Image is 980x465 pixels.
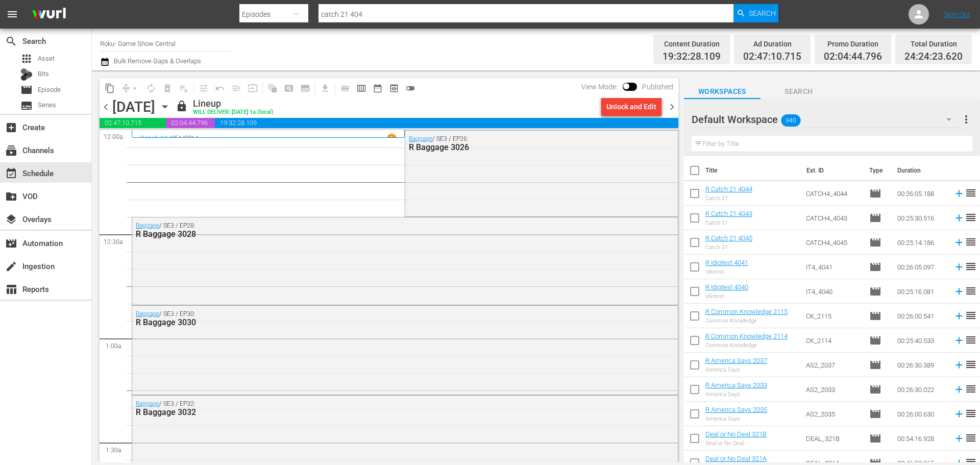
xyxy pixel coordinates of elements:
[38,69,49,79] span: Bits
[576,83,623,91] span: View Mode:
[869,432,881,445] span: Episode
[601,97,661,116] button: Unlock and Edit
[869,310,881,322] span: Episode
[705,219,752,226] div: Catch 21
[965,407,977,420] span: reorder
[136,400,619,417] div: / SE3 / EP32:
[705,357,767,364] a: R America Says 2037
[802,402,865,426] td: AS2_2035
[136,317,619,327] div: R Baggage 3030
[140,134,168,142] a: Catch 21
[705,430,767,438] a: Deal or No Deal 321B
[705,283,748,291] a: R Idiotest 4040
[705,259,748,266] a: R Idiotest 4041
[192,78,212,98] span: Customize Events
[666,101,678,113] span: chevron_right
[684,85,761,98] span: Workspaces
[953,237,965,248] svg: Add to Schedule
[893,426,949,451] td: 00:54:16.928
[24,3,73,27] img: ans4CAIJ8jUAAAAAAAAAAAAAAAAAAAAAAAAgQb4GAAAAAAAAAAAAAAAAAAAAAAAAJMjXAAAAAAAAAAAAAAAAAAAAAAAAgAT5G...
[176,80,192,96] span: Clear Lineup
[904,51,963,63] span: 24:24:23.620
[893,181,949,206] td: 00:26:05.188
[869,236,881,249] span: Episode
[623,83,630,90] span: Toggle to switch from Published to Draft view.
[705,332,788,340] a: R Common Knowledge 2114
[893,402,949,426] td: 00:26:00.630
[705,455,767,462] a: Deal or No Deal 321A
[802,279,865,304] td: IT4_4040
[893,206,949,230] td: 00:25:30.516
[824,51,882,63] span: 02:04:44.796
[893,377,949,402] td: 00:26:30.022
[402,80,419,96] span: 24 hours Lineup View is OFF
[705,317,788,324] div: Common Knowledge
[193,109,274,116] div: WILL DELIVER: [DATE] 1a (local)
[863,156,891,185] th: Type
[38,100,56,110] span: Series
[869,383,881,396] span: Episode
[705,268,748,275] div: Idiotest
[893,279,949,304] td: 00:25:16.081
[733,4,778,22] button: Search
[100,101,112,113] span: chevron_left
[136,310,619,327] div: / SE3 / EP30:
[802,304,865,328] td: CK_2115
[705,293,748,300] div: Idiotest
[761,85,837,98] span: Search
[184,135,199,142] p: EP14
[953,408,965,420] svg: Add to Schedule
[5,167,17,180] span: Schedule
[953,384,965,395] svg: Add to Schedule
[5,144,17,157] span: Channels
[824,37,882,51] div: Promo Duration
[705,185,752,193] a: R Catch 21 4044
[409,142,623,152] div: R Baggage 3026
[705,406,767,413] a: R America Says 2035
[802,255,865,279] td: IT4_4041
[800,156,863,185] th: Ext. ID
[136,400,159,407] a: Baggage
[20,53,33,65] span: Asset
[100,118,166,128] span: 02:47:10.715
[802,206,865,230] td: CATCH4_4043
[953,261,965,273] svg: Add to Schedule
[390,135,394,142] p: 1
[953,433,965,444] svg: Add to Schedule
[353,80,370,96] span: Week Calendar View
[409,135,623,152] div: / SE3 / EP26:
[5,237,17,250] span: Automation
[802,328,865,353] td: CK_2114
[965,309,977,322] span: reorder
[705,308,788,315] a: R Common Knowledge 2115
[749,4,776,22] span: Search
[869,285,881,298] span: Episode
[6,8,18,20] span: menu
[663,37,721,51] div: Content Duration
[405,83,415,93] span: toggle_off
[705,440,767,447] div: Deal or No Deal
[705,210,752,217] a: R Catch 21 4043
[105,83,115,93] span: content_copy
[965,285,977,297] span: reorder
[965,358,977,371] span: reorder
[960,107,972,132] button: more_vert
[20,100,33,112] span: subtitles
[869,187,881,200] span: Episode
[705,342,788,349] div: Common Knowledge
[965,236,977,248] span: reorder
[893,230,949,255] td: 00:25:14.186
[386,80,402,96] span: View Backup
[166,118,215,128] span: 02:04:44.796
[802,181,865,206] td: CATCH4_4044
[38,54,55,64] span: Asset
[802,353,865,377] td: AS2_2037
[356,83,366,93] span: calendar_view_week_outlined
[705,415,767,422] div: America Says
[637,83,678,91] span: Published
[20,68,33,81] div: Bits
[5,35,17,47] span: Search
[373,83,383,93] span: date_range_outlined
[965,211,977,224] span: reorder
[893,328,949,353] td: 00:25:40.533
